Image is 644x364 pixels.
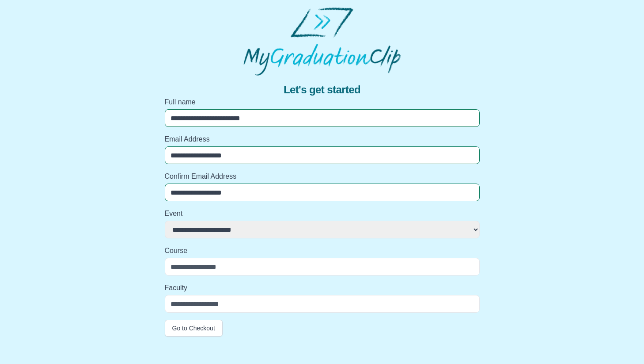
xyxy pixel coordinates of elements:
label: Confirm Email Address [165,171,480,182]
img: MyGraduationClip [243,7,401,76]
label: Faculty [165,283,480,293]
button: Go to Checkout [165,320,223,337]
label: Event [165,208,480,219]
label: Email Address [165,134,480,145]
span: Let's get started [284,83,360,97]
label: Full name [165,97,480,107]
label: Course [165,245,480,256]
